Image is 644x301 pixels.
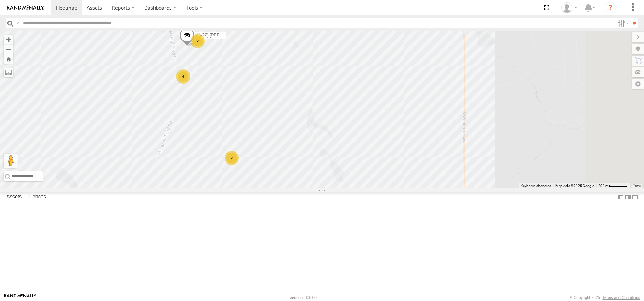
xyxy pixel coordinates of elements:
label: Assets [3,192,25,202]
div: 2 [225,151,239,165]
label: Hide Summary Table [632,192,639,202]
label: Dock Summary Table to the Right [624,192,631,202]
label: Search Query [15,18,21,28]
span: Map data ©2025 Google [555,184,594,188]
span: (LV22) [PERSON_NAME] [196,33,245,38]
i: ? [605,2,616,13]
a: Visit our Website [4,294,36,301]
div: © Copyright 2025 - [570,295,640,300]
button: Keyboard shortcuts [521,183,551,188]
img: rand-logo.svg [7,5,44,10]
div: Sandra Machin [559,2,580,13]
label: Measure [4,67,13,77]
a: Terms (opens in new tab) [633,184,641,187]
button: Map Scale: 200 m per 50 pixels [596,183,630,188]
button: Drag Pegman onto the map to open Street View [4,154,18,168]
div: 4 [176,69,190,84]
button: Zoom Home [4,54,13,64]
button: Zoom out [4,44,13,54]
div: 2 [191,34,205,48]
div: Version: 306.00 [290,295,317,300]
label: Search Filter Options [615,18,630,28]
button: Zoom in [4,35,13,44]
label: Fences [26,192,50,202]
label: Dock Summary Table to the Left [617,192,624,202]
a: Terms and Conditions [603,295,640,300]
span: 200 m [598,184,609,188]
label: Map Settings [632,79,644,89]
